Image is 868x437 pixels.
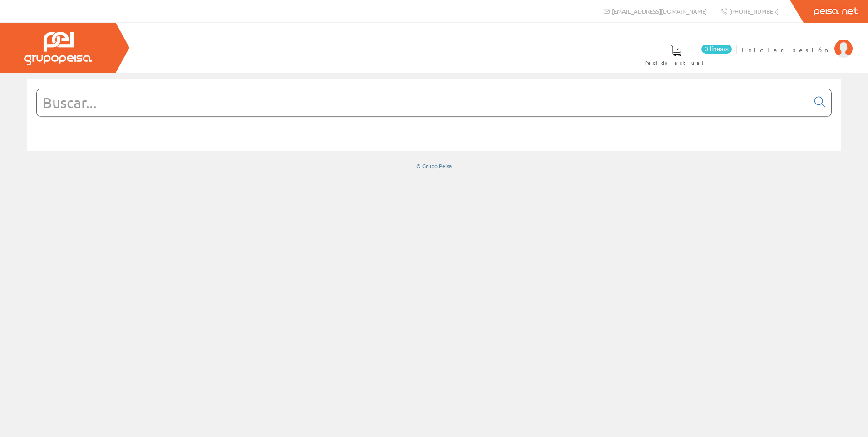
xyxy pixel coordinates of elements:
span: Iniciar sesión [742,45,830,54]
div: © Grupo Peisa [27,162,841,170]
span: [PHONE_NUMBER] [729,7,779,15]
a: Iniciar sesión [742,38,853,46]
input: Buscar... [37,89,809,116]
img: Grupo Peisa [24,32,92,65]
span: Pedido actual [645,58,707,67]
span: 0 línea/s [701,45,732,54]
span: [EMAIL_ADDRESS][DOMAIN_NAME] [612,7,707,15]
